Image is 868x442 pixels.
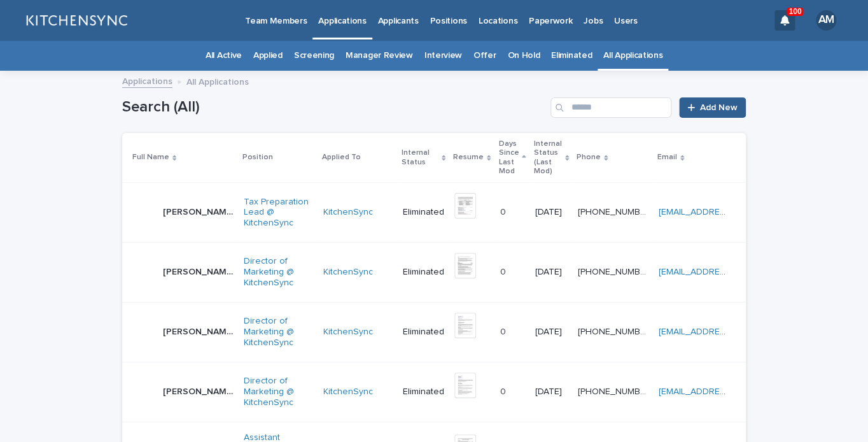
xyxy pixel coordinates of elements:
p: Eliminated [403,387,444,397]
p: Resume [453,150,484,164]
tr: [PERSON_NAME][PERSON_NAME] Director of Marketing @ KitchenSync KitchenSync Eliminated00 [DATE][PH... [122,362,750,422]
p: Eliminated [403,207,444,218]
p: 0 [500,204,508,218]
p: Phone [577,150,601,164]
p: Full Name [132,150,169,164]
a: [PHONE_NUMBER] [578,327,654,336]
a: Director of Marketing @ KitchenSync [244,376,313,408]
p: Sarah Jayne Gipson [163,324,236,338]
p: Position [242,150,273,164]
a: [EMAIL_ADDRESS][DOMAIN_NAME] [659,267,802,276]
p: Applied To [322,150,361,164]
a: Applied [253,41,283,71]
p: Eliminated [403,267,444,278]
a: KitchenSync [323,327,373,338]
p: [PERSON_NAME] [163,264,236,278]
p: 0 [500,324,508,338]
a: Add New [679,97,746,118]
a: Applications [122,73,172,88]
img: lGNCzQTxQVKGkIr0XjOy [25,8,127,33]
a: Screening [294,41,334,71]
span: Add New [700,103,738,112]
tr: [PERSON_NAME][PERSON_NAME] Director of Marketing @ KitchenSync KitchenSync Eliminated00 [DATE][PH... [122,243,750,303]
a: [EMAIL_ADDRESS][DOMAIN_NAME] [659,327,802,336]
p: 0 [500,264,508,278]
a: Interview [424,41,462,71]
tr: [PERSON_NAME][PERSON_NAME] Tax Preparation Lead @ KitchenSync KitchenSync Eliminated00 [DATE][PHO... [122,183,750,243]
p: Internal Status (Last Mod) [534,137,562,179]
a: Director of Marketing @ KitchenSync [244,316,313,348]
p: Internal Status [402,146,438,169]
div: 100 [774,10,795,31]
div: AM [816,10,836,31]
a: Director of Marketing @ KitchenSync [244,256,313,288]
a: [PHONE_NUMBER] [578,267,654,276]
tr: [PERSON_NAME][PERSON_NAME] Director of Marketing @ KitchenSync KitchenSync Eliminated00 [DATE][PH... [122,302,750,362]
a: [EMAIL_ADDRESS][DOMAIN_NAME] [659,387,802,396]
p: [DATE] [535,267,568,278]
p: [DATE] [535,207,568,218]
p: 100 [788,7,801,16]
a: KitchenSync [323,207,373,218]
a: Eliminated [551,41,592,71]
p: Days Since Last Mod [498,137,519,179]
p: [DATE] [535,327,568,338]
p: 0 [500,384,508,397]
a: Tax Preparation Lead @ KitchenSync [244,197,313,229]
a: KitchenSync [323,387,373,397]
p: All Applications [186,74,249,88]
a: KitchenSync [323,267,373,278]
input: Search [550,97,671,118]
a: Offer [473,41,496,71]
p: [DATE] [535,387,568,397]
p: Eliminated [403,327,444,338]
a: Manager Review [346,41,413,71]
a: All Applications [603,41,662,71]
a: [PHONE_NUMBER] [578,208,654,217]
p: Email [657,150,677,164]
a: All Active [206,41,242,71]
a: [PHONE_NUMBER] [578,387,654,396]
p: Nathan Smithson [163,384,236,397]
h1: Search (All) [122,98,545,117]
a: On Hold [507,41,540,71]
p: Dan Sherman [163,204,236,218]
